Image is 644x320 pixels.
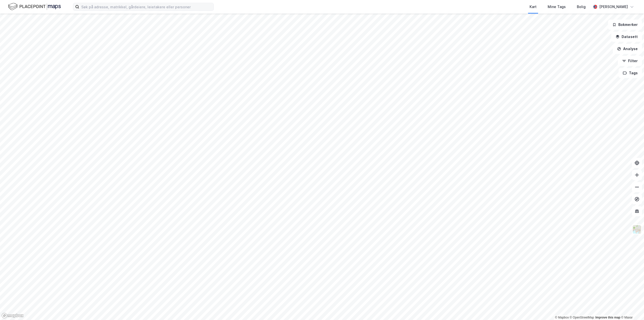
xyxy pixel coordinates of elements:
div: [PERSON_NAME] [599,4,628,10]
button: Tags [619,68,642,78]
input: Søk på adresse, matrikkel, gårdeiere, leietakere eller personer [79,3,214,11]
a: Improve this map [595,316,620,319]
a: Mapbox [555,316,569,319]
a: OpenStreetMap [570,316,594,319]
div: Kart [530,4,537,10]
div: Kontrollprogram for chat [619,296,644,320]
a: Mapbox homepage [2,313,24,318]
button: Datasett [611,32,642,42]
img: logo.f888ab2527a4732fd821a326f86c7f29.svg [8,2,61,11]
button: Bokmerker [608,20,642,30]
div: Mine Tags [548,4,566,10]
img: Z [632,225,642,234]
iframe: Chat Widget [619,296,644,320]
button: Filter [618,56,642,66]
div: Bolig [577,4,586,10]
button: Analyse [613,44,642,54]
